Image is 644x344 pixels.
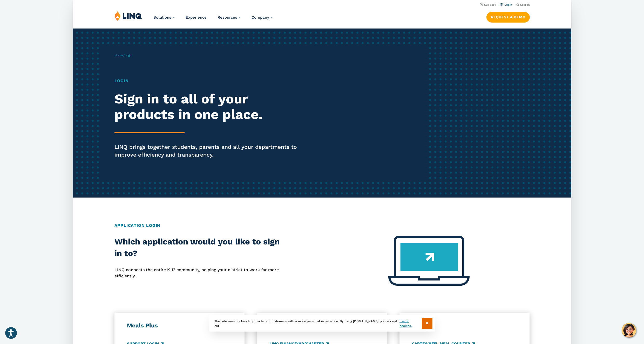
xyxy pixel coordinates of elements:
span: Solutions [153,15,171,20]
h2: Which application would you like to sign in to? [114,236,280,259]
h2: Sign in to all of your products in one place. [114,91,307,122]
h3: Colyar [412,322,517,329]
span: Login [125,53,132,57]
a: Solutions [153,15,175,20]
a: use of cookies. [399,319,422,328]
h2: Application Login [114,222,530,229]
img: LINQ | K‑12 Software [114,11,142,21]
a: Company [252,15,273,20]
h1: Login [114,78,307,84]
p: LINQ brings together students, parents and all your departments to improve efficiency and transpa... [114,143,307,159]
span: / [114,53,132,57]
a: Experience [186,15,207,20]
p: LINQ connects the entire K‑12 community, helping your district to work far more efficiently. [114,267,280,279]
button: Open Search Bar [516,3,530,7]
span: Company [252,15,269,20]
h3: Meals Plus [127,322,232,329]
a: Resources [218,15,241,20]
a: Request a Demo [486,12,530,22]
button: Hello, have a question? Let’s chat. [622,323,636,338]
nav: Button Navigation [486,11,530,22]
a: Support [479,3,496,6]
nav: Primary Navigation [153,11,273,28]
a: Login [500,3,512,6]
nav: Utility Navigation [73,2,571,7]
span: Search [520,3,530,6]
div: This site uses cookies to provide our customers with a more personal experience. By using [DOMAIN... [209,315,435,332]
a: Home [114,53,123,57]
span: Resources [218,15,237,20]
